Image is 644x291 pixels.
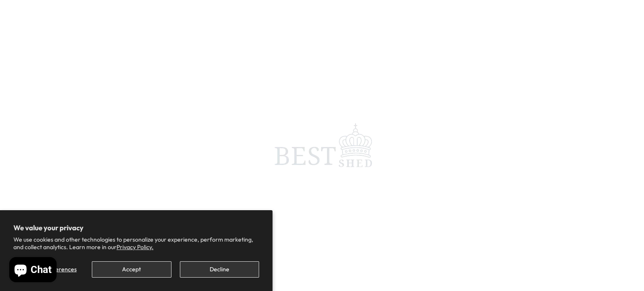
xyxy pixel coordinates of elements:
a: Privacy Policy. [117,243,153,251]
button: Decline [180,261,259,278]
inbox-online-store-chat: Shopify online store chat [7,257,59,284]
button: Accept [92,261,171,278]
h2: We value your privacy [13,224,259,232]
p: We use cookies and other technologies to personalize your experience, perform marketing, and coll... [13,236,259,251]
